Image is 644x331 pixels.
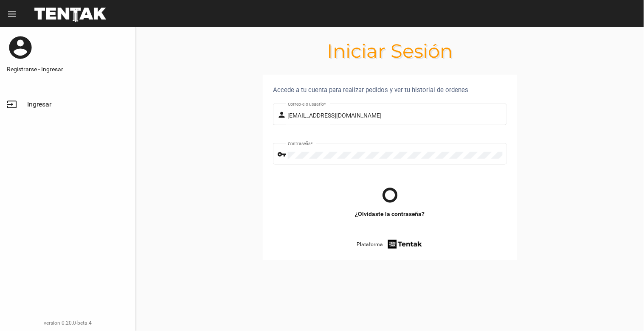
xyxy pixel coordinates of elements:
[355,210,425,218] a: ¿Olvidaste la contraseña?
[7,34,34,61] mat-icon: account_circle
[7,319,129,327] div: version 0.20.0-beta.4
[7,9,17,19] mat-icon: menu
[27,100,51,109] span: Ingresar
[387,238,423,250] img: tentak-firm.png
[7,99,17,109] mat-icon: input
[278,149,288,160] mat-icon: vpn_key
[7,65,129,73] a: Registrarse - Ingresar
[136,44,644,58] h1: Iniciar Sesión
[278,110,288,120] mat-icon: person
[357,240,383,249] span: Plataforma
[273,85,507,95] div: Accede a tu cuenta para realizar pedidos y ver tu historial de ordenes
[357,238,423,250] a: Plataforma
